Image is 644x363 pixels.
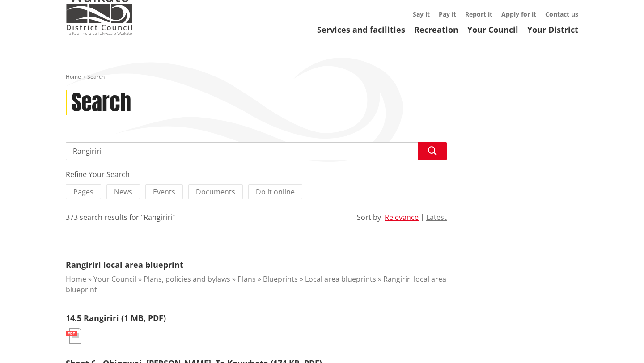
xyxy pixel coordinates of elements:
a: Plans, policies and bylaws [144,274,230,284]
span: Documents [196,187,235,197]
a: Report it [465,10,492,18]
a: Local area blueprints [305,274,376,284]
div: 373 search results for "Rangiriri" [66,212,175,223]
button: Relevance [385,213,419,221]
a: Pay it [439,10,456,18]
span: Events [153,187,175,197]
a: Recreation [414,24,458,35]
div: Refine Your Search [66,169,447,180]
a: Home [66,73,81,80]
a: Say it [413,10,430,18]
a: Contact us [545,10,578,18]
span: Do it online [256,187,295,197]
div: Sort by [357,212,381,223]
button: Latest [426,213,447,221]
a: Home [66,274,86,284]
span: News [114,187,132,197]
a: Your District [527,24,578,35]
a: 14.5 Rangiriri (1 MB, PDF) [66,312,166,323]
input: Search input [66,142,447,160]
iframe: Messenger Launcher [603,325,635,358]
h1: Search [72,90,131,116]
nav: breadcrumb [66,73,578,81]
a: Your Council [93,274,136,284]
a: Plans [237,274,256,284]
a: Services and facilities [317,24,405,35]
img: document-pdf.svg [66,328,81,344]
span: Search [87,73,105,80]
a: Rangiriri local area blueprint [66,259,183,270]
a: Rangiriri local area blueprint [66,274,446,295]
a: Apply for it [501,10,536,18]
a: Your Council [467,24,518,35]
span: Pages [73,187,93,197]
a: Blueprints [263,274,298,284]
